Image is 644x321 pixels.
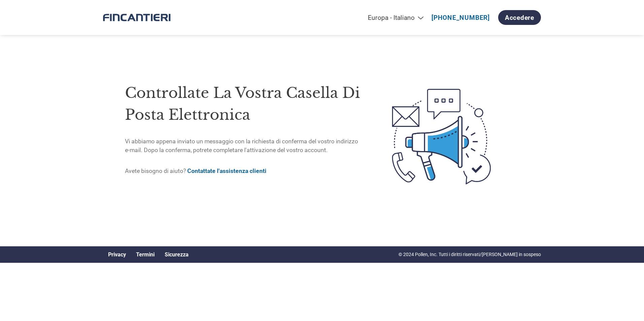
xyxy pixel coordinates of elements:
[108,251,126,258] a: Privacy
[431,14,490,22] a: [PHONE_NUMBER]
[125,82,364,126] h1: Controllate la vostra casella di posta elettronica
[136,251,155,258] a: Termini
[125,168,266,174] font: Avete bisogno di aiuto?
[187,168,266,174] a: Contattate l'assistenza clienti
[364,77,519,197] img: open-email
[398,251,541,258] p: © 2024 Pollen, Inc. Tutti i diritti riservati/[PERSON_NAME] in sospeso
[498,10,541,25] a: Accedere
[125,137,364,155] p: Vi abbiamo appena inviato un messaggio con la richiesta di conferma del vostro indirizzo e-mail. ...
[103,8,170,27] img: Fincantieri
[165,251,189,258] a: Sicurezza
